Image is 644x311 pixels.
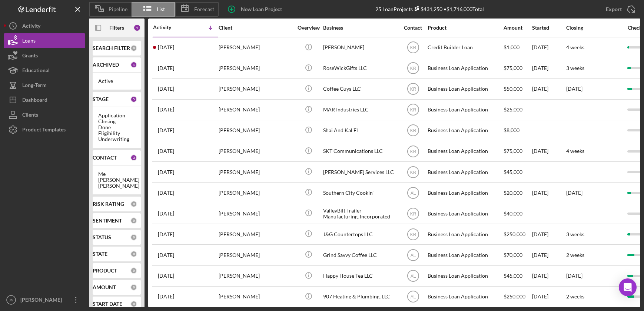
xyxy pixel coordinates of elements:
div: Business Loan Application [428,245,502,265]
div: Grants [22,48,38,65]
div: [PERSON_NAME] [19,292,67,309]
text: KR [410,87,416,92]
b: CONTACT [93,155,117,161]
div: 1 [130,61,137,68]
span: $8,000 [504,127,519,133]
div: 25 Loan Projects • $1,716,000 Total [375,6,484,12]
span: List [157,6,165,12]
div: [DATE] [532,38,565,57]
div: [PERSON_NAME] [219,79,293,99]
div: [PERSON_NAME] [219,183,293,203]
div: Business Loan Application [428,58,502,78]
div: Overview [295,25,322,31]
text: KR [410,232,416,237]
time: 2 weeks [566,252,584,258]
div: Export [606,2,622,17]
div: Business Loan Application [428,204,502,223]
text: KR [410,107,416,113]
button: JN[PERSON_NAME] [4,292,85,307]
button: Clients [4,107,85,122]
time: 2025-08-22 00:22 [158,148,174,154]
div: Southern City Cookin' [323,183,397,203]
div: [PERSON_NAME] [98,177,135,183]
div: [PERSON_NAME] [219,162,293,182]
div: Product [428,25,502,31]
time: 2025-08-22 00:17 [158,169,174,175]
div: [DATE] [532,183,565,203]
div: Done [98,124,135,130]
div: Eligibility [98,130,135,136]
button: Activity [4,19,85,33]
b: AMOUNT [93,284,116,290]
div: Activity [153,24,186,30]
div: [PERSON_NAME] [219,121,293,140]
b: STATE [93,251,107,257]
b: STAGE [93,96,109,102]
div: RoseWickGifts LLC [323,58,397,78]
div: $431,250 [413,6,442,12]
button: Loans [4,33,85,48]
div: Long-Term [22,78,47,94]
div: [DATE] [532,141,565,161]
b: RISK RATING [93,201,124,207]
div: SKT Communications LLC [323,141,397,161]
div: Me [98,171,135,177]
span: $75,000 [504,148,522,154]
button: Product Templates [4,122,85,137]
div: Shai And Kal'El [323,121,397,140]
text: AL [410,253,416,258]
div: New Loan Project [241,2,282,17]
span: $1,000 [504,44,519,50]
div: [PERSON_NAME] [219,204,293,223]
b: START DATE [93,301,122,307]
div: Active [98,78,135,84]
div: [DATE] [532,245,565,265]
div: 5 [130,96,137,103]
div: Amount [504,25,531,31]
div: 907 Heating & Plumbing, LLC [323,287,397,307]
div: [DATE] [532,266,565,286]
div: MAR Industries LLC [323,100,397,120]
div: 0 [130,234,137,241]
div: 9 [133,24,141,31]
text: KR [410,149,416,154]
span: Pipeline [109,6,127,12]
div: Business Loan Application [428,224,502,244]
time: 2025-08-31 18:07 [158,65,174,71]
div: Business Loan Application [428,162,502,182]
div: [DATE] [532,79,565,99]
button: Grants [4,48,85,63]
b: SENTIMENT [93,218,122,224]
div: [PERSON_NAME] [219,266,293,286]
div: Product Templates [22,122,66,139]
time: 2025-09-06 01:09 [158,44,174,50]
b: Filters [109,25,124,31]
button: Educational [4,63,85,78]
div: Activity [22,19,40,35]
text: JN [9,298,13,302]
div: Business Loan Application [428,79,502,99]
div: [DATE] [532,287,565,307]
time: [DATE] [566,190,582,196]
button: Long-Term [4,78,85,93]
div: Credit Builder Loan [428,38,502,57]
div: Open Intercom Messenger [619,278,637,296]
a: Dashboard [4,93,85,107]
text: KR [410,45,416,50]
button: Export [598,2,640,17]
time: 2025-08-15 23:43 [158,211,174,217]
div: Business Loan Application [428,183,502,203]
time: [DATE] [566,272,582,279]
div: Happy House Tea LLC [323,266,397,286]
time: [DATE] [566,86,582,92]
b: SEARCH FILTER [93,45,130,51]
div: Business Loan Application [428,266,502,286]
text: KR [410,211,416,216]
span: Forecast [194,6,214,12]
time: 2025-08-19 23:00 [158,190,174,196]
div: [DATE] [532,58,565,78]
